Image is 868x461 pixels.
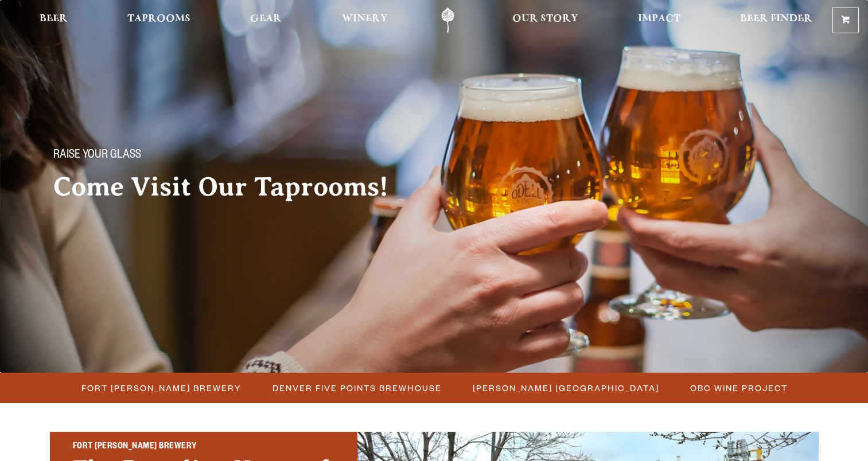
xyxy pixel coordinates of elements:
[740,14,812,24] span: Beer Finder
[120,7,198,33] a: Taprooms
[683,380,793,396] a: OBC Wine Project
[473,380,659,396] span: [PERSON_NAME] [GEOGRAPHIC_DATA]
[53,173,411,201] h2: Come Visit Our Taprooms!
[32,7,75,33] a: Beer
[81,380,242,396] span: Fort [PERSON_NAME] Brewery
[73,440,334,455] h2: Fort [PERSON_NAME] Brewery
[505,7,586,33] a: Our Story
[243,7,289,33] a: Gear
[342,14,388,24] span: Winery
[266,380,447,396] a: Denver Five Points Brewhouse
[75,380,247,396] a: Fort [PERSON_NAME] Brewery
[466,380,665,396] a: [PERSON_NAME] [GEOGRAPHIC_DATA]
[334,7,395,33] a: Winery
[426,7,469,33] a: Odell Home
[53,149,141,163] span: Raise your glass
[127,14,190,24] span: Taprooms
[630,7,688,33] a: Impact
[40,14,68,24] span: Beer
[512,14,578,24] span: Our Story
[733,7,820,33] a: Beer Finder
[273,380,442,396] span: Denver Five Points Brewhouse
[690,380,788,396] span: OBC Wine Project
[250,14,282,24] span: Gear
[638,14,680,24] span: Impact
